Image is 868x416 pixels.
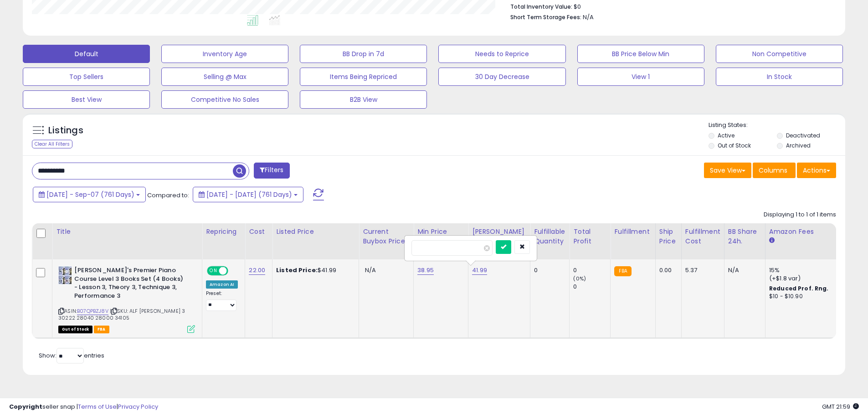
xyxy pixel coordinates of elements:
div: Amazon AI [206,280,238,289]
div: Preset: [206,290,238,311]
div: BB Share 24h. [728,227,761,246]
div: Min Price [417,227,464,237]
div: 0 [534,266,562,274]
a: 41.99 [472,266,487,275]
button: Selling @ Max [161,68,288,86]
span: Columns [759,166,787,175]
div: Clear All Filters [32,140,72,148]
button: Filters [254,163,289,179]
button: [DATE] - Sep-07 (761 Days) [33,187,146,202]
button: Competitive No Sales [161,90,288,109]
button: B2B View [300,90,427,109]
button: Items Being Repriced [300,68,427,86]
div: Fulfillable Quantity [534,227,565,246]
div: Amazon Fees [769,227,848,237]
label: Deactivated [786,132,820,139]
img: 512W0XXo44L._SL40_.jpg [58,266,72,284]
div: Ship Price [659,227,678,246]
div: Fulfillment [614,227,651,237]
span: 2025-09-8 21:59 GMT [822,402,859,411]
small: (0%) [573,275,586,282]
span: | SKU: ALF [PERSON_NAME] 3 30222 28040 28000 34105 [58,307,185,321]
span: [DATE] - [DATE] (761 Days) [206,190,292,199]
div: Current Buybox Price [363,227,410,246]
div: (+$1.8 var) [769,274,845,283]
button: BB Price Below Min [577,45,704,63]
button: Inventory Age [161,45,288,63]
span: FBA [94,326,109,333]
div: N/A [728,266,758,274]
div: Fulfillment Cost [685,227,720,246]
label: Out of Stock [718,142,751,149]
button: Non Competitive [716,45,843,63]
b: [PERSON_NAME]'s Premier Piano Course Level 3 Books Set (4 Books) - Lesson 3, Theory 3, Technique ... [74,266,185,302]
span: Compared to: [147,191,189,200]
button: Top Sellers [23,68,150,86]
button: View 1 [577,68,704,86]
li: $0 [510,0,829,11]
span: OFF [227,267,241,275]
small: Amazon Fees. [769,237,775,245]
p: Listing States: [709,121,845,130]
button: 30 Day Decrease [438,68,565,86]
a: 22.00 [249,266,265,275]
button: [DATE] - [DATE] (761 Days) [193,187,303,202]
div: Repricing [206,227,241,237]
b: Listed Price: [276,266,318,274]
label: Archived [786,142,811,149]
label: Active [718,132,734,139]
div: seller snap | | [9,403,158,411]
button: Columns [753,163,796,178]
div: [PERSON_NAME] [472,227,526,237]
div: Title [56,227,198,237]
div: Listed Price [276,227,355,237]
h5: Listings [48,124,83,137]
span: All listings that are currently out of stock and unavailable for purchase on Amazon [58,326,92,333]
button: BB Drop in 7d [300,45,427,63]
div: 15% [769,266,845,274]
div: $10 - $10.90 [769,293,845,300]
span: Show: entries [39,351,104,360]
span: [DATE] - Sep-07 (761 Days) [46,190,134,199]
a: 38.95 [417,266,434,275]
div: Cost [249,227,268,237]
b: Short Term Storage Fees: [510,13,581,21]
div: ASIN: [58,266,195,332]
div: 0 [573,283,610,291]
b: Reduced Prof. Rng. [769,284,829,292]
a: B07QPBZJ8V [77,307,108,315]
div: 0 [573,266,610,274]
span: ON [208,267,219,275]
small: FBA [614,266,631,276]
button: Default [23,45,150,63]
strong: Copyright [9,402,42,411]
a: Terms of Use [78,402,117,411]
b: Total Inventory Value: [510,3,572,11]
div: 5.37 [685,266,717,274]
span: N/A [583,13,594,21]
div: Displaying 1 to 1 of 1 items [764,211,836,219]
button: Save View [704,163,751,178]
div: 0.00 [659,266,674,274]
button: Needs to Reprice [438,45,565,63]
button: In Stock [716,68,843,86]
button: Best View [23,90,150,109]
a: Privacy Policy [118,402,158,411]
button: Actions [797,163,836,178]
div: Total Profit [573,227,606,246]
span: N/A [365,266,376,274]
div: $41.99 [276,266,352,274]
